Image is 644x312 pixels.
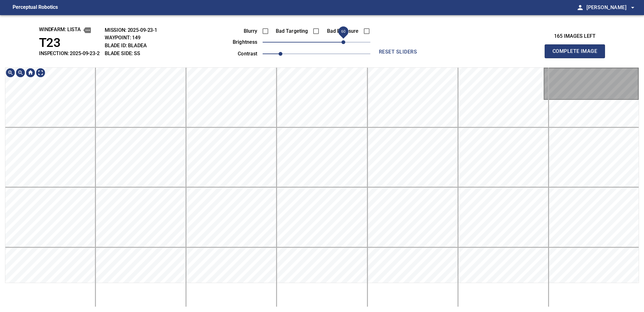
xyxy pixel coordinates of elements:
[105,43,157,48] h2: BLADE ID: bladeA
[341,29,346,34] span: 60
[375,48,421,56] span: reset sliders
[222,40,258,45] label: brightness
[105,35,157,41] h2: WAYPOINT: 149
[36,68,46,78] img: Toggle full page
[576,4,584,11] span: person
[373,46,423,58] button: reset sliders
[105,50,157,56] h2: BLADE SIDE: SS
[222,51,258,56] label: contrast
[545,33,605,39] h3: 165 images left
[15,68,25,78] img: Zoom out
[39,26,100,34] h2: windfarm: Lista
[105,27,157,33] h2: MISSION: 2025-09-23-1
[13,3,58,13] figcaption: Perceptual Robotics
[545,44,605,58] button: Complete Image
[39,50,100,56] h2: INSPECTION: 2025-09-23-2
[25,68,36,78] img: Go home
[629,4,636,11] span: arrow_drop_down
[5,68,15,78] img: Zoom in
[584,1,636,14] button: [PERSON_NAME]
[586,3,636,12] span: [PERSON_NAME]
[222,29,258,34] label: Blurry
[552,47,598,56] span: Complete Image
[324,29,359,34] label: Bad Exposure
[39,36,100,50] h1: T23
[273,29,308,34] label: Bad Targeting
[83,26,91,34] button: copy message details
